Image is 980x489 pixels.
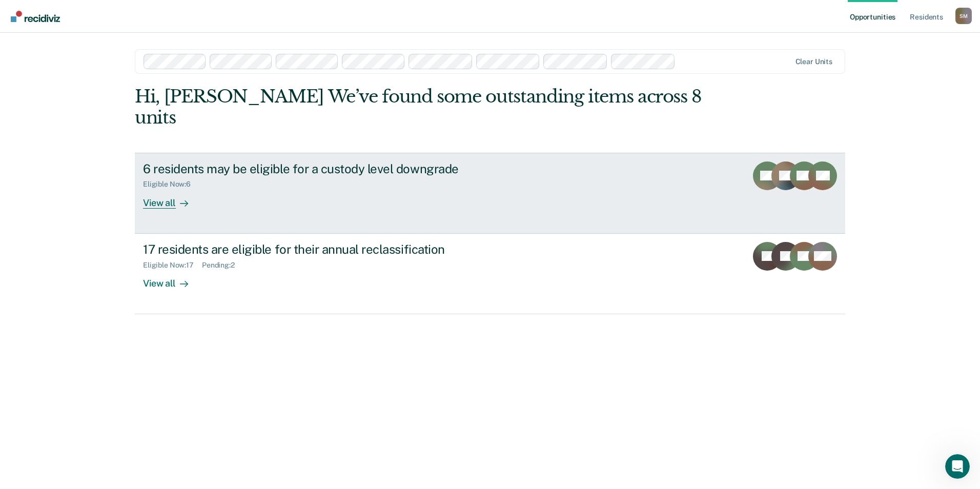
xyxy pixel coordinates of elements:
button: Profile dropdown button [955,8,972,24]
div: Pending : 2 [202,261,243,270]
div: View all [143,269,200,289]
img: Recidiviz [11,11,60,22]
a: 17 residents are eligible for their annual reclassificationEligible Now:17Pending:2View all [135,234,845,314]
div: Eligible Now : 17 [143,261,202,270]
div: Hi, [PERSON_NAME] We’ve found some outstanding items across 8 units [135,86,703,128]
div: View all [143,189,200,209]
div: S M [955,8,972,24]
div: 17 residents are eligible for their annual reclassification [143,242,503,257]
div: Clear units [795,57,833,66]
div: Eligible Now : 6 [143,180,199,189]
a: 6 residents may be eligible for a custody level downgradeEligible Now:6View all [135,153,845,234]
iframe: Intercom live chat [945,454,970,479]
div: 6 residents may be eligible for a custody level downgrade [143,161,503,176]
